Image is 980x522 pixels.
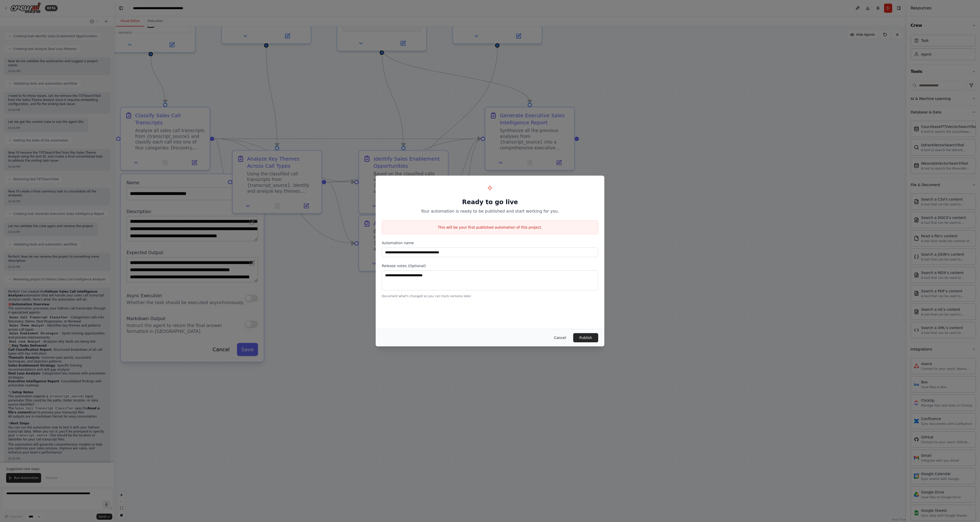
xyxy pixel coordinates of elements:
[382,240,598,245] label: Automation name
[573,333,598,342] button: Publish
[550,333,570,342] button: Cancel
[382,294,598,298] p: Document what's changed so you can track versions later.
[382,263,598,268] label: Release notes (Optional)
[382,198,598,206] h1: Ready to go live
[382,208,598,214] p: Your automation is ready to be published and start working for you.
[382,225,598,230] p: This will be your first published automation of this project.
